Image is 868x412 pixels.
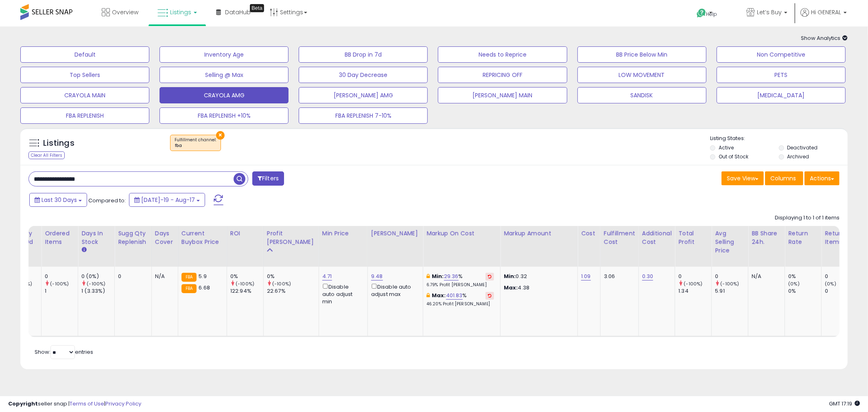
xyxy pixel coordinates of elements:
[45,287,78,295] div: 1
[581,272,591,281] a: 1.09
[45,229,74,246] div: Ordered Items
[299,46,428,63] button: BB Drop in 7d
[717,87,846,103] button: [MEDICAL_DATA]
[88,197,126,204] span: Compared to:
[717,67,846,83] button: PETS
[20,107,149,124] button: FBA REPLENISH
[8,229,38,246] div: Velocity Last 30d
[225,8,251,16] span: DataHub
[160,67,289,83] button: Selling @ Max
[371,229,420,238] div: [PERSON_NAME]
[43,138,74,149] h5: Listings
[118,273,145,280] div: 0
[112,8,138,16] span: Overview
[322,272,332,281] a: 4.71
[642,229,672,246] div: Additional Cost
[719,144,734,151] label: Active
[160,107,289,124] button: FBA REPLENISH +10%
[426,282,494,288] p: 6.79% Profit [PERSON_NAME]
[825,281,836,287] small: (0%)
[765,171,803,185] button: Columns
[272,281,291,287] small: (-100%)
[604,229,635,246] div: Fulfillment Cost
[426,292,494,307] div: %
[236,281,254,287] small: (-100%)
[426,273,494,288] div: %
[155,229,175,246] div: Days Cover
[805,171,840,185] button: Actions
[252,171,284,186] button: Filters
[199,272,206,280] span: 5.9
[577,87,706,103] button: SANDISK
[787,153,809,160] label: Archived
[199,284,210,291] span: 6.68
[788,281,800,287] small: (0%)
[267,273,319,280] div: 0%
[717,46,846,63] button: Non Competitive
[155,273,172,280] div: N/A
[322,229,364,238] div: Min Price
[825,287,858,295] div: 0
[577,67,706,83] button: LOW MOVEMENT
[787,144,818,151] label: Deactivated
[719,153,748,160] label: Out of Stock
[81,229,111,246] div: Days In Stock
[752,273,778,280] div: N/A
[175,137,216,149] span: Fulfillment channel :
[504,284,571,291] p: 4.38
[371,282,417,298] div: Disable auto adjust max
[426,301,494,307] p: 46.20% Profit [PERSON_NAME]
[371,272,383,281] a: 9.48
[81,246,86,254] small: Days In Stock.
[438,67,567,83] button: REPRICING OFF
[715,287,748,295] div: 5.91
[181,229,223,246] div: Current Buybox Price
[770,174,796,182] span: Columns
[504,273,571,280] p: 0.32
[426,229,497,238] div: Markup on Cost
[322,282,361,305] div: Disable auto adjust min
[432,272,444,280] b: Min:
[504,284,518,291] strong: Max:
[175,143,216,149] div: fba
[604,273,632,280] div: 3.06
[788,287,821,295] div: 0%
[160,87,289,103] button: CRAYOLA AMG
[170,8,191,16] span: Listings
[438,87,567,103] button: [PERSON_NAME] MAIN
[446,291,463,300] a: 401.83
[299,67,428,83] button: 30 Day Decrease
[115,226,152,267] th: Please note that this number is a calculation based on your required days of coverage and your ve...
[438,46,567,63] button: Needs to Reprice
[50,281,69,287] small: (-100%)
[141,196,195,204] span: [DATE]-19 - Aug-17
[504,272,516,280] strong: Min:
[230,287,263,295] div: 122.94%
[684,281,703,287] small: (-100%)
[504,229,574,238] div: Markup Amount
[181,273,197,282] small: FBA
[642,272,654,281] a: 0.30
[710,135,848,142] p: Listing States:
[20,46,149,63] button: Default
[118,229,148,246] div: Sugg Qty Replenish
[29,193,87,207] button: Last 30 Days
[20,67,149,83] button: Top Sellers
[45,273,78,280] div: 0
[722,171,764,185] button: Save View
[299,107,428,124] button: FBA REPLENISH 7-10%
[444,272,459,281] a: 29.36
[250,4,264,12] div: Tooltip anchor
[752,229,781,246] div: BB Share 24h.
[801,34,848,42] span: Show Analytics
[825,273,858,280] div: 0
[757,8,782,16] span: Let’s Buy
[432,291,446,299] b: Max:
[825,229,855,246] div: Returned Items
[160,46,289,63] button: Inventory Age
[788,273,821,280] div: 0%
[129,193,205,207] button: [DATE]-19 - Aug-17
[788,229,818,246] div: Return Rate
[20,87,149,103] button: CRAYOLA MAIN
[230,229,260,238] div: ROI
